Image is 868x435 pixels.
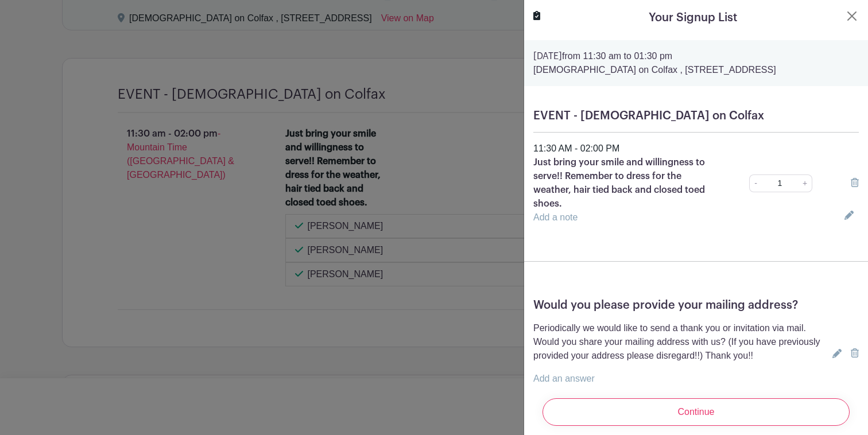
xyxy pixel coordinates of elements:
[845,9,859,23] button: Close
[798,174,812,192] a: +
[533,49,859,63] p: from 11:30 am to 01:30 pm
[542,398,850,426] input: Continue
[649,9,737,26] h5: Your Signup List
[533,109,859,123] h5: EVENT - [DEMOGRAPHIC_DATA] on Colfax
[533,298,859,312] h5: Would you please provide your mailing address?
[533,52,562,61] strong: [DATE]
[533,212,578,222] a: Add a note
[533,374,595,383] a: Add an answer
[749,174,762,192] a: -
[533,321,828,363] p: Periodically we would like to send a thank you or invitation via mail. Would you share your maili...
[526,142,866,156] div: 11:30 AM - 02:00 PM
[533,63,859,77] p: [DEMOGRAPHIC_DATA] on Colfax , [STREET_ADDRESS]
[533,156,718,211] p: Just bring your smile and willingness to serve!! Remember to dress for the weather, hair tied bac...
